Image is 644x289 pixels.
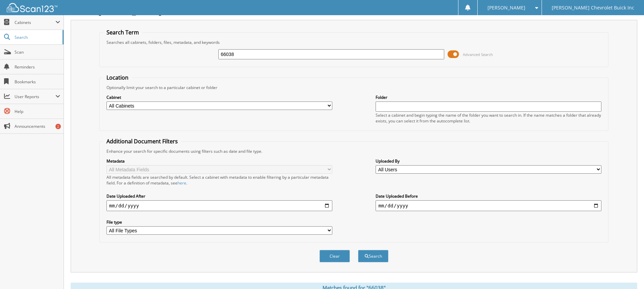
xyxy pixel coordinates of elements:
[103,39,605,45] div: Searches all cabinets, folders, files, metadata, and keywords
[55,124,61,129] div: 2
[376,200,601,211] input: end
[319,250,350,262] button: Clear
[15,109,60,114] span: Help
[552,6,634,10] span: [PERSON_NAME] Chevrolet Buick Inc
[106,174,332,186] div: All metadata fields are searched by default. Select a cabinet with metadata to enable filtering b...
[15,20,55,25] span: Cabinets
[15,79,60,85] span: Bookmarks
[106,193,332,199] label: Date Uploaded After
[106,200,332,211] input: start
[376,158,601,164] label: Uploaded By
[7,3,57,12] img: scan123-logo-white.svg
[106,94,332,100] label: Cabinet
[487,6,525,10] span: [PERSON_NAME]
[103,138,181,145] legend: Additional Document Filters
[103,85,605,90] div: Optionally limit your search to a particular cabinet or folder
[376,193,601,199] label: Date Uploaded Before
[358,250,388,262] button: Search
[463,52,493,57] span: Advanced Search
[177,180,186,186] a: here
[376,112,601,124] div: Select a cabinet and begin typing the name of the folder you want to search in. If the name match...
[15,94,55,99] span: User Reports
[610,257,644,289] iframe: Chat Widget
[15,123,60,129] span: Announcements
[376,94,601,100] label: Folder
[15,64,60,70] span: Reminders
[106,158,332,164] label: Metadata
[106,219,332,225] label: File type
[15,49,60,55] span: Scan
[15,34,59,40] span: Search
[103,29,142,36] legend: Search Term
[103,148,605,154] div: Enhance your search for specific documents using filters such as date and file type.
[103,74,132,81] legend: Location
